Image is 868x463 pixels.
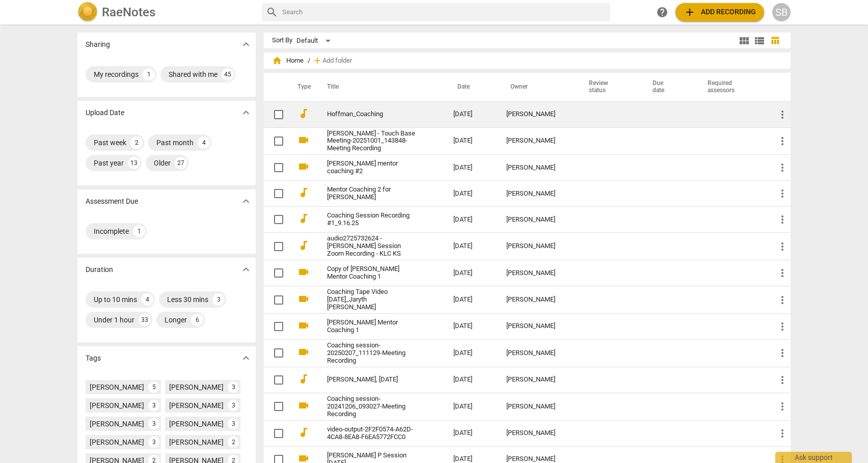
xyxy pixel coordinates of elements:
[272,37,292,44] div: Sort By
[240,263,252,276] span: expand_more
[167,294,208,305] div: Less 30 mins
[228,418,239,429] div: 3
[169,69,218,79] div: Shared with me
[445,339,498,367] td: [DATE]
[94,294,137,305] div: Up to 10 mins
[327,342,417,365] a: Coaching session-20250207_111129-Meeting Recording
[297,107,310,120] span: audiotrack
[90,400,144,411] div: [PERSON_NAME]
[640,73,695,101] th: Due date
[506,349,568,357] div: [PERSON_NAME]
[776,427,789,440] span: more_vert
[297,134,310,146] span: videocam
[506,190,568,198] div: [PERSON_NAME]
[577,73,640,101] th: Review status
[198,137,210,149] div: 4
[776,108,789,121] span: more_vert
[770,36,780,45] span: table_chart
[312,56,322,66] span: add
[684,6,756,18] span: Add recording
[240,106,252,119] span: expand_more
[86,353,101,364] p: Tags
[445,367,498,393] td: [DATE]
[445,286,498,314] td: [DATE]
[506,376,568,384] div: [PERSON_NAME]
[776,294,789,306] span: more_vert
[445,207,498,233] td: [DATE]
[238,262,254,277] button: Show more
[772,3,791,21] button: SB
[776,400,789,413] span: more_vert
[86,196,138,207] p: Assessment Due
[222,68,234,80] div: 45
[228,400,239,411] div: 3
[90,382,144,392] div: [PERSON_NAME]
[90,437,144,447] div: [PERSON_NAME]
[327,426,417,441] a: video-output-2F2F0574-A62D-4CA8-8EA8-F6EA5772FCC0
[297,160,310,173] span: videocam
[445,260,498,286] td: [DATE]
[90,419,144,429] div: [PERSON_NAME]
[143,68,155,80] div: 1
[94,138,126,148] div: Past week
[238,350,254,366] button: Show more
[506,429,568,437] div: [PERSON_NAME]
[94,315,134,325] div: Under 1 hour
[228,382,239,393] div: 3
[240,352,252,364] span: expand_more
[175,157,187,169] div: 27
[445,233,498,260] td: [DATE]
[656,6,668,18] span: help
[282,4,606,20] input: Search
[297,373,310,385] span: audiotrack
[767,33,782,48] button: Table view
[327,288,417,311] a: Coaching Tape Video [DATE]_Jaryth [PERSON_NAME]
[506,269,568,277] div: [PERSON_NAME]
[297,319,310,332] span: videocam
[506,164,568,172] div: [PERSON_NAME]
[776,135,789,147] span: more_vert
[154,158,171,168] div: Older
[322,57,352,65] span: Add folder
[169,419,224,429] div: [PERSON_NAME]
[297,186,310,199] span: audiotrack
[165,315,187,325] div: Longer
[169,400,224,411] div: [PERSON_NAME]
[327,235,417,258] a: audio2725732624 - [PERSON_NAME] Session Zoom Recording - KLC KS
[191,314,203,326] div: 6
[133,225,145,237] div: 1
[327,319,417,334] a: [PERSON_NAME] Mentor Coaching 1
[139,314,151,326] div: 33
[752,33,767,48] button: List view
[776,213,789,226] span: more_vert
[141,293,153,306] div: 4
[272,56,282,66] span: home
[445,127,498,155] td: [DATE]
[445,393,498,420] td: [DATE]
[445,313,498,339] td: [DATE]
[94,226,129,236] div: Incomplete
[77,2,254,22] a: LogoRaeNotes
[737,33,752,48] button: Tile view
[506,111,568,118] div: [PERSON_NAME]
[776,187,789,200] span: more_vert
[156,138,194,148] div: Past month
[776,374,789,386] span: more_vert
[297,399,310,412] span: videocam
[506,137,568,145] div: [PERSON_NAME]
[297,266,310,278] span: videocam
[289,73,315,101] th: Type
[212,293,225,306] div: 3
[272,56,304,66] span: Home
[327,160,417,175] a: [PERSON_NAME] mentor coaching #2
[297,426,310,439] span: audiotrack
[775,452,852,463] div: Ask support
[327,130,417,153] a: [PERSON_NAME] - Touch Base Meeting-20251001_143848-Meeting Recording
[445,181,498,207] td: [DATE]
[506,322,568,330] div: [PERSON_NAME]
[327,111,417,118] a: Hoffman_Coaching
[445,73,498,101] th: Date
[653,3,671,21] a: Help
[266,6,278,18] span: search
